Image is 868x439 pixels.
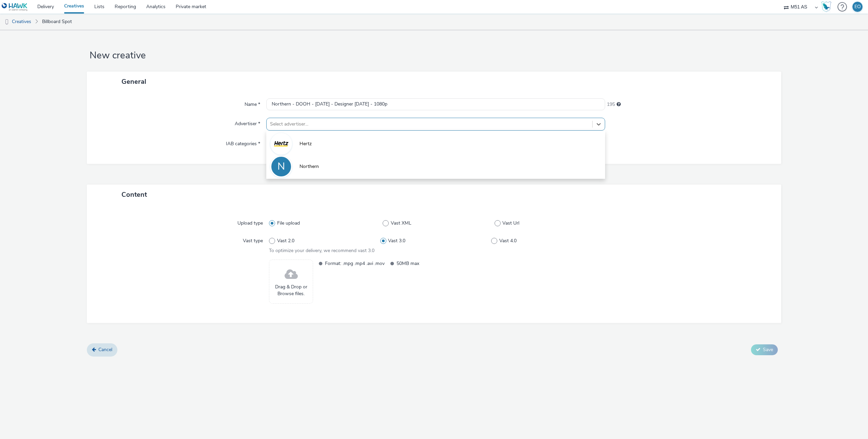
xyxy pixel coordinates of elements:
label: Upload type [235,217,266,227]
div: N [277,157,285,176]
h1: New creative [87,49,781,62]
label: Vast type [240,235,266,244]
span: Vast 2.0 [277,237,294,244]
span: To optimize your delivery, we recommend vast 3.0 [269,247,374,254]
span: Vast Url [502,220,519,227]
span: Northern [300,163,319,170]
span: 50MB max [397,260,456,267]
img: Hawk Academy [821,1,831,12]
div: EO [854,2,861,12]
a: Cancel [87,343,117,356]
label: Name * [242,98,263,108]
span: Vast 4.0 [499,237,517,244]
a: Hawk Academy [821,1,834,12]
img: undefined Logo [2,3,28,11]
span: Save [763,346,773,353]
div: Maximum 255 characters [617,101,621,108]
span: Cancel [98,346,112,353]
span: 195 [607,101,615,108]
img: Hertz [271,134,291,154]
span: Vast XML [391,220,411,227]
input: Name [266,98,605,110]
span: Hertz [300,140,312,147]
a: Billboard Spot [39,14,75,30]
label: Advertiser * [232,118,263,127]
span: File upload [277,220,300,227]
span: Format: .mpg .mp4 .avi .mov [325,260,385,267]
label: IAB categories * [223,138,263,147]
span: Vast 3.0 [388,237,405,244]
span: Content [121,190,147,199]
button: Save [751,344,778,355]
img: dooh [3,19,10,25]
span: General [121,77,146,86]
span: Drag & Drop or Browse files. [273,284,309,298]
